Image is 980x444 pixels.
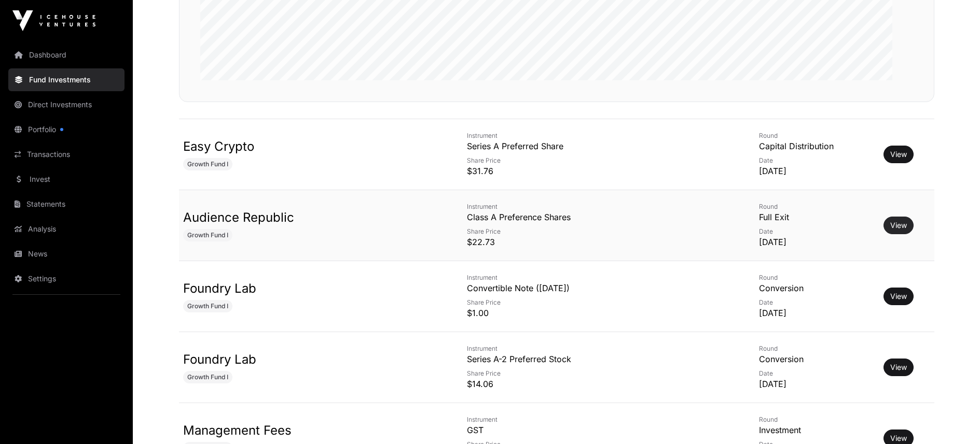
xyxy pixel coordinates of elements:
[759,211,872,223] p: Full Exit
[759,227,872,236] p: Date
[467,369,738,378] p: Share Price
[467,353,738,365] p: Series A-2 Preferred Stock
[187,302,228,310] span: Growth Fund I
[467,165,738,177] p: $31.76
[467,307,738,319] p: $1.00
[467,203,738,211] p: Instrument
[884,217,914,234] button: View
[890,291,907,302] a: View
[12,10,95,31] img: Icehouse Ventures Logo
[8,44,125,66] a: Dashboard
[187,231,228,239] span: Growth Fund I
[759,274,872,282] p: Round
[759,165,872,177] p: [DATE]
[467,298,738,307] p: Share Price
[8,267,125,290] a: Settings
[467,416,738,424] p: Instrument
[759,298,872,307] p: Date
[467,211,738,223] p: Class A Preference Shares
[183,281,256,296] a: Foundry Lab
[8,218,125,240] a: Analysis
[759,156,872,165] p: Date
[8,143,125,166] a: Transactions
[890,433,907,443] a: View
[884,359,914,376] button: View
[759,378,872,390] p: [DATE]
[884,288,914,305] button: View
[928,394,980,444] iframe: Chat Widget
[8,193,125,216] a: Statements
[759,369,872,378] p: Date
[183,210,294,225] a: Audience Republic
[884,146,914,163] button: View
[759,282,872,294] p: Conversion
[759,424,872,436] p: Investment
[759,307,872,319] p: [DATE]
[183,422,435,439] p: Management Fees
[467,227,738,236] p: Share Price
[890,362,907,373] a: View
[759,416,872,424] p: Round
[8,93,125,116] a: Direct Investments
[467,282,738,294] p: Convertible Note ([DATE])
[467,236,738,248] p: $22.73
[187,160,228,168] span: Growth Fund I
[467,345,738,353] p: Instrument
[8,242,125,265] a: News
[467,424,738,436] p: GST
[467,274,738,282] p: Instrument
[759,140,872,152] p: Capital Distribution
[467,156,738,165] p: Share Price
[8,118,125,141] a: Portfolio
[187,373,228,381] span: Growth Fund I
[759,132,872,140] p: Round
[890,220,907,231] a: View
[467,132,738,140] p: Instrument
[467,140,738,152] p: Series A Preferred Share
[8,68,125,91] a: Fund Investments
[467,378,738,390] p: $14.06
[759,345,872,353] p: Round
[759,203,872,211] p: Round
[759,236,872,248] p: [DATE]
[890,149,907,160] a: View
[183,352,256,367] a: Foundry Lab
[183,139,254,154] a: Easy Crypto
[759,353,872,365] p: Conversion
[8,168,125,191] a: Invest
